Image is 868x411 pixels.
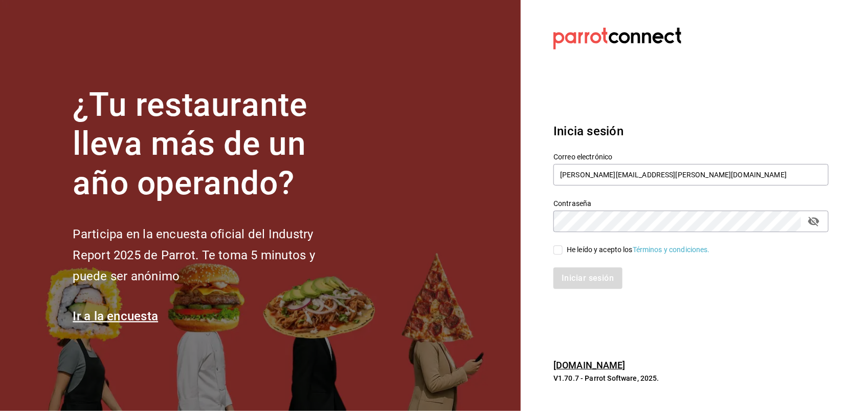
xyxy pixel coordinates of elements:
[73,309,159,323] a: Ir a la encuesta
[805,213,822,230] button: passwordField
[553,122,829,140] h3: Inicia sesión
[73,224,349,286] h2: Participa en la encuesta oficial del Industry Report 2025 de Parrot. Te toma 5 minutos y puede se...
[553,164,829,186] input: Ingresa tu correo electrónico
[567,244,710,255] div: He leído y acepto los
[553,153,829,160] label: Correo electrónico
[553,200,829,207] label: Contraseña
[73,86,349,203] h1: ¿Tu restaurante lleva más de un año operando?
[553,373,829,383] p: V1.70.7 - Parrot Software, 2025.
[633,245,710,254] a: Términos y condiciones.
[553,360,626,371] a: [DOMAIN_NAME]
